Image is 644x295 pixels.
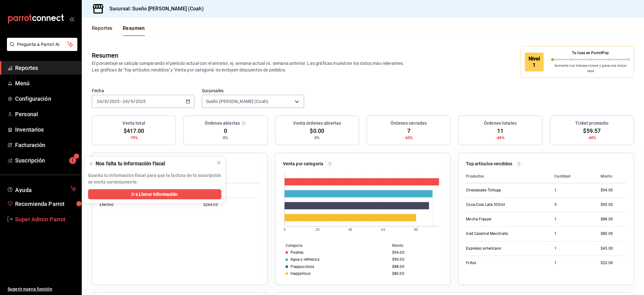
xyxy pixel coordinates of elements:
[549,170,596,183] th: Cantidad
[102,99,104,104] span: /
[120,99,122,104] span: -
[484,120,517,127] h3: Órdenes totales
[15,141,76,149] span: Facturación
[122,120,145,127] h3: Venta total
[390,242,450,249] th: Monto
[15,125,76,134] span: Inventarios
[88,189,221,199] button: Ir a Llenar Información
[466,231,529,236] div: Iced Caramel Macchiato
[128,99,130,104] span: /
[97,99,102,104] input: --
[15,156,76,165] span: Suscripción
[583,127,601,135] span: $59.57
[554,217,591,222] div: 1
[391,120,427,127] h3: Órdenes cerradas
[551,50,630,56] p: Tu tasa en ParrotPay
[291,257,319,262] div: Agua y refrescos
[466,202,529,207] div: Coca-Cola Lata 355ml
[131,191,178,198] span: Ir a Llenar Información
[466,246,529,251] div: Espresso americano
[283,161,324,167] p: Venta por categoría
[466,188,529,193] div: Chessecake Tortuga
[291,250,304,255] div: Postres
[109,99,120,104] input: ----
[88,160,211,167] div: 🫥 Nos falta tu información fiscal
[466,260,529,266] div: Fritos
[17,41,68,48] span: Pregunta a Parrot AI
[392,271,440,276] div: $80.00
[206,98,268,105] span: Sueño [PERSON_NAME] (Coah)
[316,228,319,231] text: 20
[202,88,304,93] label: Sucursales
[392,264,440,269] div: $88.00
[407,127,410,135] span: 7
[133,99,135,104] span: /
[381,228,385,231] text: 60
[275,242,390,249] th: Categoría
[466,161,512,167] p: Top artículos vendidos
[100,202,163,207] div: Efectivo
[107,99,109,104] span: /
[348,228,352,231] text: 40
[291,271,311,276] div: HappyHour
[414,228,418,231] text: 80
[15,94,76,103] span: Configuración
[314,135,319,141] span: 0%
[601,202,626,207] div: $90.00
[92,25,113,36] button: Reportes
[7,38,77,51] button: Pregunta a Parrot AI
[122,99,128,104] input: --
[205,120,240,127] h3: Órdenes abiertas
[69,16,74,21] button: open_drawer_menu
[224,127,227,135] span: 0
[92,51,118,60] div: Resumen
[596,170,626,183] th: Monto
[601,246,626,251] div: $45.00
[575,120,608,127] h3: Ticket promedio
[392,257,440,262] div: $90.00
[554,246,591,251] div: 1
[92,60,408,73] p: El porcentaje se calcula comparando el período actual con el anterior, ej. semana actual vs. sema...
[554,202,591,207] div: 3
[404,135,413,141] span: -65%
[392,250,440,255] div: $94.00
[15,64,76,72] span: Reportes
[293,120,341,127] h3: Venta órdenes abiertas
[554,231,591,236] div: 1
[104,99,107,104] input: --
[601,217,626,222] div: $88.00
[15,79,76,88] span: Menú
[15,110,76,118] span: Personal
[497,127,503,135] span: 11
[284,228,286,231] text: 0
[588,135,597,141] span: -40%
[223,135,228,141] span: 0%
[15,200,76,208] span: Recomienda Parrot
[15,215,76,224] span: Super Admin Parrot
[525,53,544,71] div: Nivel 1
[203,202,260,207] div: $264.00
[130,99,133,104] input: --
[466,217,529,222] div: Mocha Frappe
[554,260,591,266] div: 1
[554,188,591,193] div: 1
[466,170,549,183] th: Productos
[88,172,221,185] p: Guarda tu información fiscal para que la factura de tu suscripción se emita correctamente.
[130,135,138,141] span: -79%
[15,185,68,193] span: Ayuda
[104,5,204,13] h3: Sucursal: Sueño [PERSON_NAME] (Coah)
[310,127,324,135] span: $0.00
[198,170,260,183] th: Monto
[92,88,194,93] label: Fecha
[203,188,260,193] div: $153.00
[8,286,76,292] span: Sugerir nueva función
[601,188,626,193] div: $94.00
[601,260,626,266] div: $20.00
[4,46,77,52] a: Pregunta a Parrot AI
[551,63,630,74] p: Aumenta tus transacciones y gana una mejor tasa
[124,127,144,135] span: $417.00
[601,231,626,236] div: $80.00
[496,135,505,141] span: -48%
[135,99,146,104] input: ----
[291,264,314,269] div: Frappuccinos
